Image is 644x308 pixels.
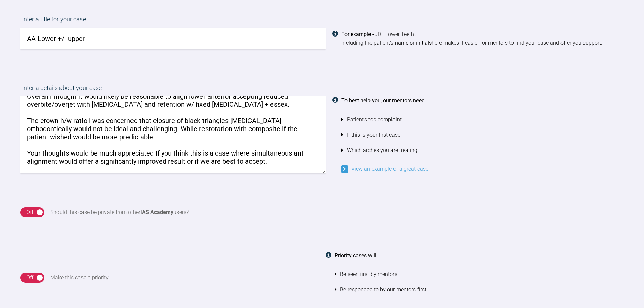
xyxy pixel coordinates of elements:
div: 'JD - Lower Teeth'. Including the patient's here makes it easier for mentors to find your case an... [341,30,624,47]
a: View an example of a great case [341,166,428,172]
label: Enter a details about your case [20,83,624,96]
strong: name or initials [395,40,432,46]
input: JD - Lower Teeth [20,28,326,49]
strong: To best help you, our mentors need... [341,97,429,104]
li: If this is your first case [341,127,624,143]
li: Which arches you are treating [341,143,624,158]
li: Patient's top complaint [341,112,624,127]
div: Off [26,273,33,282]
label: Enter a title for your case [20,15,624,28]
strong: IAS Academy [140,209,173,215]
li: Be seen first by mentors [335,266,624,282]
strong: For example - [341,31,374,38]
textarea: Hey, This patient is a dentist at our practice who wishes for treatment [MEDICAL_DATA] lower ant ... [20,96,326,173]
li: Be responded to by our mentors first [335,282,624,298]
div: Make this case a priority [50,273,109,282]
strong: Priority cases will... [335,252,380,259]
div: Off [26,208,33,217]
div: Should this case be private from other users? [50,208,189,217]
